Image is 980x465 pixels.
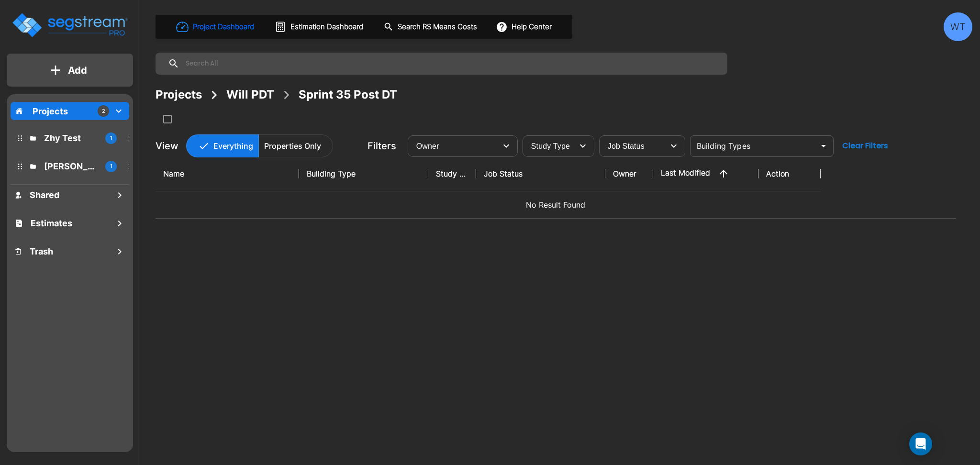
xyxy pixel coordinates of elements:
p: No Result Found [163,199,948,210]
p: QA Emmanuel [44,160,98,173]
th: Last Modified [653,156,758,191]
p: 1 [110,134,112,142]
th: Building Type [299,156,428,191]
p: Add [68,63,87,77]
span: Owner [416,142,439,150]
p: 1 [110,162,112,170]
th: Name [156,156,299,191]
button: Estimation Dashboard [271,17,368,37]
button: Help Center [494,18,556,36]
h1: Search RS Means Costs [398,22,477,33]
img: Logo [11,11,128,39]
p: Everything [213,140,253,152]
button: Search RS Means Costs [380,18,482,36]
button: Clear Filters [838,136,892,155]
h1: Estimates [31,217,72,230]
div: Projects [156,86,202,103]
th: Owner [605,156,653,191]
div: Select [410,133,497,159]
th: Job Status [476,156,605,191]
button: Add [7,56,133,84]
p: Properties Only [264,140,321,152]
div: Select [601,133,664,159]
h1: Shared [30,188,59,201]
p: Filters [367,139,396,153]
div: Will PDT [226,86,274,103]
div: Sprint 35 Post DT [299,86,397,103]
span: Job Status [608,142,645,150]
button: SelectAll [158,110,177,129]
p: Projects [33,105,68,118]
div: Select [524,133,573,159]
p: Zhy Test [44,132,98,144]
span: Study Type [531,142,570,150]
button: Open [817,139,830,153]
h1: Estimation Dashboard [290,22,363,33]
button: Project Dashboard [172,16,259,37]
th: Study Type [428,156,476,191]
h1: Project Dashboard [193,22,254,33]
h1: Trash [30,245,53,258]
p: View [156,139,178,153]
th: Action [758,156,821,191]
div: Open Intercom Messenger [909,432,932,455]
input: Search All [179,53,723,75]
input: Building Types [693,139,815,153]
div: Platform [186,134,333,157]
button: Properties Only [258,134,333,157]
button: Everything [186,134,259,157]
p: 2 [102,107,105,115]
div: WT [944,12,972,41]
